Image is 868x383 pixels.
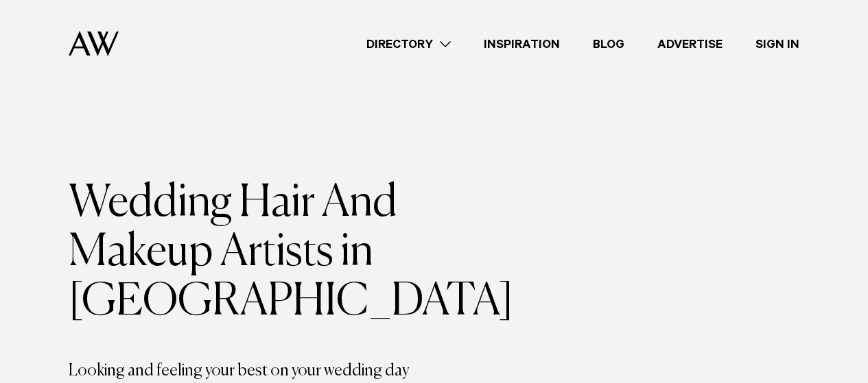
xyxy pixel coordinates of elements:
a: Directory [350,35,467,53]
img: Auckland Weddings Logo [69,31,119,56]
a: Sign In [739,35,816,53]
h1: Wedding Hair And Makeup Artists in [GEOGRAPHIC_DATA] [69,179,434,327]
a: Inspiration [467,35,576,53]
a: Advertise [641,35,739,53]
a: Blog [576,35,641,53]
